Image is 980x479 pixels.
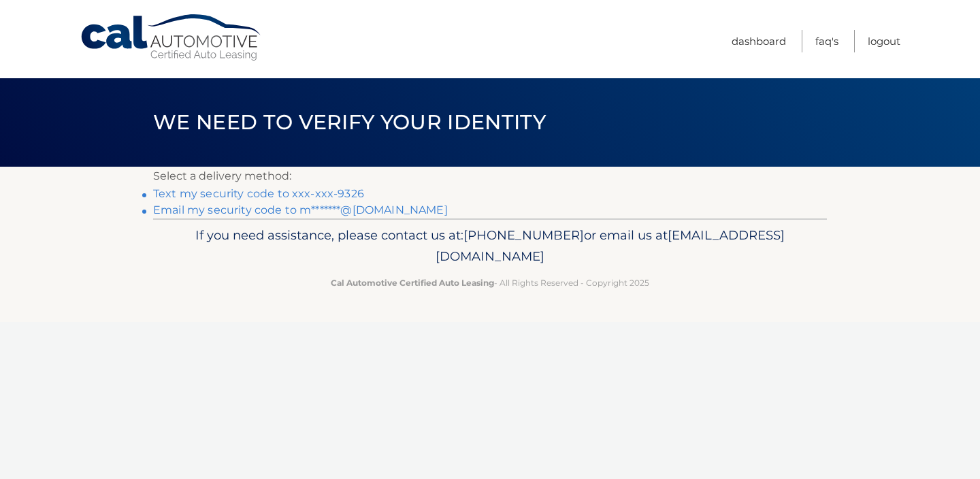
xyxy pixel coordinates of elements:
[80,14,263,62] a: Cal Automotive
[153,110,546,135] span: We need to verify your identity
[162,225,818,268] p: If you need assistance, please contact us at: or email us at
[815,30,838,52] a: FAQ's
[331,278,494,288] strong: Cal Automotive Certified Auto Leasing
[868,30,900,52] a: Logout
[153,167,827,186] p: Select a delivery method:
[153,187,364,200] a: Text my security code to xxx-xxx-9326
[463,227,584,243] span: [PHONE_NUMBER]
[162,276,818,290] p: - All Rights Reserved - Copyright 2025
[732,30,786,52] a: Dashboard
[153,203,448,216] a: Email my security code to m*******@[DOMAIN_NAME]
